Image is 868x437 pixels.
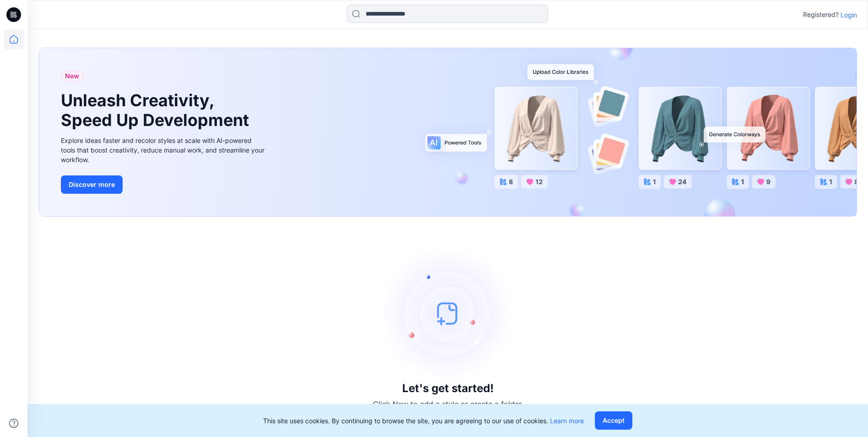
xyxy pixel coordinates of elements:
h1: Unleash Creativity, Speed Up Development [61,91,253,130]
a: Learn more [550,417,584,425]
a: Discover more [61,175,267,194]
button: Accept [595,411,632,430]
h3: Let's get started! [402,382,494,395]
img: empty-state-image.svg [379,245,517,382]
p: This site uses cookies. By continuing to browse the site, you are agreeing to our use of cookies. [263,416,584,426]
p: Login [841,10,857,20]
p: Click New to add a style or create a folder. [373,399,523,410]
button: Discover more [61,175,123,194]
span: New [65,71,79,82]
div: Explore ideas faster and recolor styles at scale with AI-powered tools that boost creativity, red... [61,136,267,164]
p: Registered? [803,9,839,20]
